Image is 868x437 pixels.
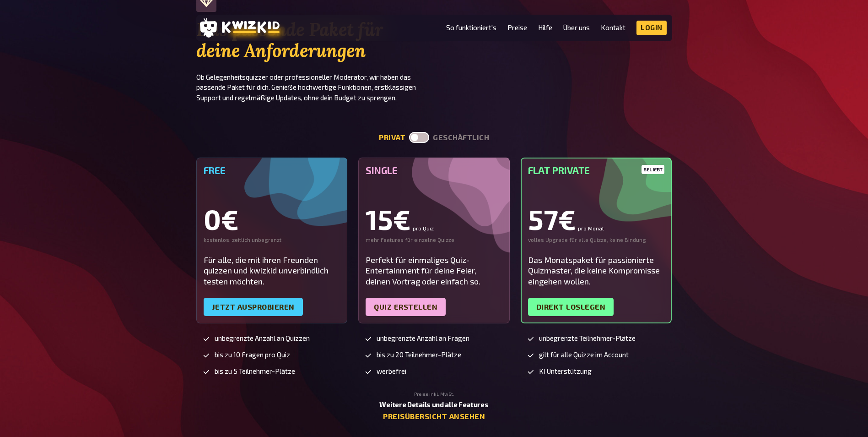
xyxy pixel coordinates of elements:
a: Quiz erstellen [366,298,446,316]
button: privat [379,133,405,142]
a: Preisübersicht ansehen [383,412,485,421]
small: Preise inkl. MwSt. [414,391,454,397]
span: unbegrenzte Teilnehmer-Plätze [539,334,636,342]
div: volles Upgrade für alle Quizze, keine Bindung [528,236,665,244]
small: pro Monat [578,225,604,231]
a: Preise [507,24,527,32]
span: werbefrei [377,367,406,375]
h5: Single [366,165,502,176]
button: geschäftlich [433,133,489,142]
h5: Flat Private [528,165,665,176]
a: Jetzt ausprobieren [204,298,303,316]
span: unbegrenzte Anzahl an Quizzen [215,334,310,342]
a: Hilfe [538,24,552,32]
div: Perfekt für einmaliges Quiz-Entertainment für deine Feier, deinen Vortrag oder einfach so. [366,255,502,287]
h2: Das passende Paket für deine Anforderungen [196,19,434,61]
div: Für alle, die mit ihren Freunden quizzen und kwizkid unverbindlich testen möchten. [204,255,340,287]
div: 57€ [528,205,665,233]
div: Das Monatspaket für passionierte Quizmaster, die keine Kompromisse eingehen wollen. [528,255,665,287]
div: kostenlos, zeitlich unbegrenzt [204,236,340,244]
div: 15€ [366,205,502,233]
p: Ob Gelegenheitsquizzer oder professioneller Moderator, wir haben das passende Paket für dich. Gen... [196,72,434,103]
a: Über uns [563,24,590,32]
div: mehr Features für einzelne Quizze [366,236,502,244]
span: bis zu 10 Fragen pro Quiz [215,351,290,359]
span: gilt für alle Quizze im Account [539,351,629,359]
span: bis zu 20 Teilnehmer-Plätze [377,351,461,359]
a: Login [636,21,667,35]
b: Weitere Details und alle Features [379,400,488,409]
a: Kontakt [601,24,625,32]
a: So funktioniert's [446,24,496,32]
span: KI Unterstützung [539,367,592,375]
span: bis zu 5 Teilnehmer-Plätze [215,367,295,375]
span: unbegrenzte Anzahl an Fragen [377,334,469,342]
div: 0€ [204,205,340,233]
a: Direkt loslegen [528,298,614,316]
h5: Free [204,165,340,176]
small: pro Quiz [413,225,434,231]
